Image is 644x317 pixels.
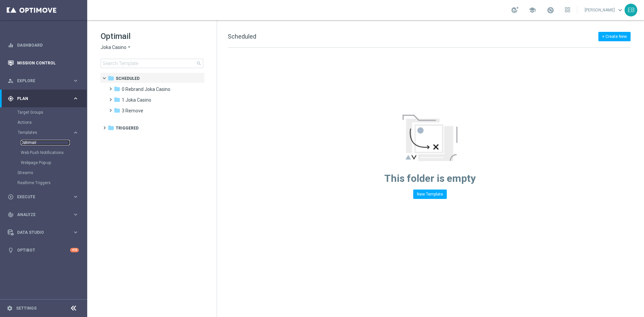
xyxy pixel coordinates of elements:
[413,190,447,199] button: New Template
[7,194,79,200] button: play_circle_outline Execute keyboard_arrow_right
[17,130,79,135] button: Templates keyboard_arrow_right
[21,160,70,165] a: Webpage Pop-up
[101,31,203,42] h1: Optimail
[17,97,72,101] span: Plan
[402,115,458,161] img: emptyStateManageTemplates.jpg
[114,96,120,103] i: folder
[18,130,66,135] span: Templates
[72,95,79,102] i: keyboard_arrow_right
[114,86,120,92] i: folder
[7,78,79,84] button: person_search Explore keyboard_arrow_right
[116,125,139,131] span: Triggered
[21,158,87,168] div: Webpage Pop-up
[72,211,79,218] i: keyboard_arrow_right
[101,59,203,68] input: Search Template
[598,32,631,41] button: + Create New
[72,229,79,235] i: keyboard_arrow_right
[17,241,70,259] a: Optibot
[8,54,79,72] div: Mission Control
[7,230,79,235] button: Data Studio keyboard_arrow_right
[7,43,79,48] button: equalizer Dashboard
[126,44,132,51] i: arrow_drop_down
[529,6,536,14] span: school
[116,75,140,82] span: Scheduled
[17,120,70,125] a: Actions
[196,61,202,66] span: search
[8,78,72,84] div: Explore
[16,306,37,310] a: Settings
[7,60,79,66] button: Mission Control
[17,127,87,168] div: Templates
[384,172,476,184] span: This folder is empty
[122,86,170,92] span: 0 Rebrand Joka Casino
[114,107,120,114] i: folder
[8,194,72,200] div: Execute
[8,36,79,54] div: Dashboard
[21,140,70,145] a: Optimail
[8,229,72,235] div: Data Studio
[21,150,70,155] a: Web Push Notifications
[8,194,14,200] i: play_circle_outline
[101,44,126,51] span: Joka Casino
[122,97,151,103] span: 1 Joka Casino
[17,213,72,217] span: Analyze
[72,129,79,136] i: keyboard_arrow_right
[7,248,79,253] button: lightbulb Optibot +10
[8,212,72,218] div: Analyze
[17,54,79,72] a: Mission Control
[7,305,13,311] i: settings
[17,195,72,199] span: Execute
[17,107,87,117] div: Target Groups
[7,96,79,101] button: gps_fixed Plan keyboard_arrow_right
[21,138,87,148] div: Optimail
[108,75,114,82] i: folder
[17,79,72,83] span: Explore
[72,194,79,200] i: keyboard_arrow_right
[8,247,14,253] i: lightbulb
[7,212,79,217] button: track_changes Analyze keyboard_arrow_right
[17,168,87,178] div: Streams
[8,78,14,84] i: person_search
[17,117,87,127] div: Actions
[616,6,624,14] span: keyboard_arrow_down
[101,44,132,51] button: Joka Casino arrow_drop_down
[228,33,256,40] span: Scheduled
[8,42,14,48] i: equalizer
[108,124,114,131] i: folder
[625,4,637,16] div: EB
[8,96,14,102] i: gps_fixed
[17,230,72,234] span: Data Studio
[17,170,70,175] a: Streams
[17,110,70,115] a: Target Groups
[18,130,72,135] div: Templates
[122,108,143,114] span: 3 Remove
[21,148,87,158] div: Web Push Notifications
[8,212,14,218] i: track_changes
[8,241,79,259] div: Optibot
[584,5,625,15] a: [PERSON_NAME]keyboard_arrow_down
[17,178,87,188] div: Realtime Triggers
[72,77,79,84] i: keyboard_arrow_right
[70,248,79,252] div: +10
[17,36,79,54] a: Dashboard
[8,96,72,102] div: Plan
[17,180,70,186] a: Realtime Triggers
